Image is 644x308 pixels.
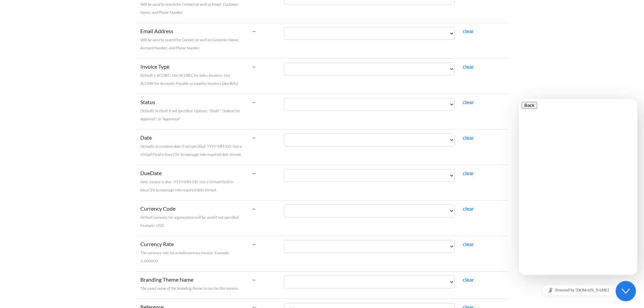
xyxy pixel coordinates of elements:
[463,28,474,34] a: clear
[519,283,637,298] iframe: chat widget
[248,94,280,129] td: ←
[140,63,244,87] label: Invoice Type
[140,205,244,229] label: Currency Code
[463,205,474,212] a: clear
[140,73,239,86] span: Default = ACCREC. Use ACCREC for Sales Invoices. Use ACCPAY for Accounts Payable or supplier invo...
[248,129,280,165] td: ←
[140,144,242,157] span: Defaults to creation date if not specified. YYYY-MM-DD. Use a Virtual Field in EasyCSV to massage...
[140,37,239,50] span: Will be used to search for Contact as well as Customer Name, Account Number, and Phone Number.
[140,98,244,122] label: Status
[140,2,239,15] span: Will be used to search for Contact as well as Email, Customer Name, and Phone Number.
[248,58,280,94] td: ←
[140,134,244,158] label: Date
[248,236,280,271] td: ←
[140,286,239,291] span: The exact name of the branding theme to use for this invoice.
[140,169,244,193] label: DueDate
[463,241,474,247] a: clear
[248,165,280,200] td: ←
[140,179,233,192] span: Date invoice is due - YYYY-MM-DD. Use a Virtual Field in EasyCSV to massage into required date fo...
[248,23,280,58] td: ←
[140,240,244,264] label: Currency Rate
[463,170,474,176] a: clear
[140,276,239,292] label: Branding Theme Name
[463,99,474,105] a: clear
[140,250,230,263] span: The currency rate for a multicurrency invoice. Example: 1.000000
[463,134,474,141] a: clear
[463,276,474,283] a: clear
[248,271,280,299] td: ←
[519,99,637,275] iframe: chat widget
[248,200,280,236] td: ←
[140,215,240,228] span: Default currency for organization will be used if not specified. Example: USD.
[140,27,244,51] label: Email Address
[463,63,474,70] a: clear
[140,108,240,121] span: Defaults to Draft if not specified. Options: "Draft", "Submit for Approval", or "Approved"
[616,281,637,301] iframe: chat widget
